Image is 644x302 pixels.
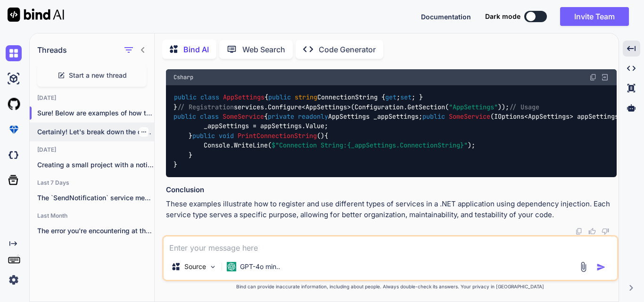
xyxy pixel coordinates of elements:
img: icon [596,262,606,272]
span: SomeService [449,112,490,121]
p: Web Search [242,44,285,55]
span: SomeService [223,112,264,121]
span: AppSettings [223,93,264,102]
span: "AppSettings" [449,103,498,111]
img: GPT-4o mini [227,262,236,271]
img: githubLight [6,96,22,112]
img: attachment [578,261,589,272]
span: $"Connection String: " [272,141,468,150]
img: Open in Browser [601,73,609,82]
span: Documentation [421,13,471,21]
span: readonly [298,112,328,121]
p: These examples illustrate how to register and use different types of services in a .NET applicati... [166,199,617,220]
span: public [268,93,291,102]
span: PrintConnectionString [238,131,317,140]
h3: Conclusion [166,185,617,196]
span: () [192,131,324,140]
span: public [192,131,215,140]
span: get [385,93,396,102]
p: Creating a small project with a notification... [37,160,154,170]
button: Documentation [421,12,471,22]
p: GPT-4o min.. [240,262,280,271]
img: darkCloudIdeIcon [6,147,22,163]
button: Invite Team [560,7,629,26]
span: class [200,112,219,121]
img: Pick Models [209,263,217,271]
span: ( ) [422,112,622,121]
p: Bind AI [183,44,209,55]
img: like [588,228,596,235]
p: Certainly! Let's break down the code sni... [37,127,154,137]
h1: Threads [37,44,67,56]
img: premium [6,122,22,138]
img: ai-studio [6,71,22,87]
span: public [173,112,196,121]
h2: Last Month [30,212,154,220]
code: { ConnectionString { ; ; } } services.Configure<AppSettings>(Configuration.GetSection( )); { AppS... [173,92,626,169]
img: Bind AI [8,8,64,22]
span: {_appSettings.ConnectionString} [347,141,464,150]
span: public [174,93,197,102]
p: The `SendNotification` service mentioned in the previous... [37,193,154,203]
span: public [422,112,445,121]
h2: [DATE] [30,146,154,154]
span: class [200,93,219,102]
p: Code Generator [319,44,376,55]
span: // Usage [509,103,539,111]
span: set [400,93,412,102]
img: settings [6,272,22,288]
span: private [268,112,294,121]
p: Source [184,262,206,271]
img: copy [589,73,597,81]
span: Dark mode [485,12,520,21]
span: Csharp [173,73,193,81]
img: dislike [602,228,609,235]
p: Sure! Below are examples of how to regis... [37,108,154,118]
img: copy [575,228,583,235]
span: IOptions<AppSettings> appSettings [494,112,619,121]
span: Start a new thread [69,71,127,80]
img: chat [6,45,22,61]
p: The error you're encountering at the line... [37,226,154,236]
h2: [DATE] [30,94,154,102]
span: string [295,93,317,102]
span: void [219,131,234,140]
p: Bind can provide inaccurate information, including about people. Always double-check its answers.... [162,283,619,290]
span: // Registration [177,103,234,111]
h2: Last 7 Days [30,179,154,187]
